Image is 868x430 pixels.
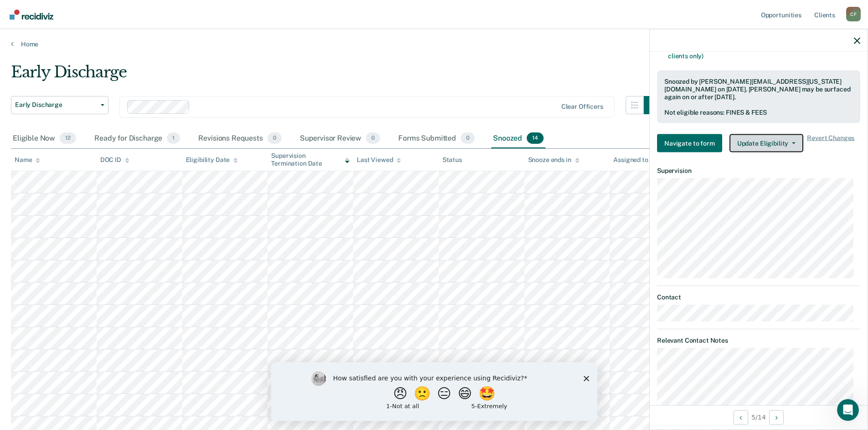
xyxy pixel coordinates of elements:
div: Clear officers [561,103,603,111]
div: Snoozed by [PERSON_NAME][EMAIL_ADDRESS][US_STATE][DOMAIN_NAME] on [DATE]. [PERSON_NAME] may be su... [664,78,853,101]
dt: Relevant Contact Notes [657,337,860,344]
iframe: Survey by Kim from Recidiviz [271,362,597,421]
div: Supervision Termination Date [271,152,349,167]
span: 0 [267,132,282,144]
iframe: Intercom live chat [837,399,859,421]
button: Navigate to form [657,134,722,152]
div: 5 / 14 [650,405,868,429]
span: only) [689,52,704,59]
div: DOC ID [100,156,129,164]
div: Ready for Discharge [92,129,182,149]
div: Name [15,156,40,164]
span: 0 [366,132,380,144]
div: Early Discharge [11,63,662,89]
div: Snooze ends in [528,156,580,164]
div: Eligible Now [11,129,78,149]
div: Not excluded from early discharge via court order (for probation clients [668,44,860,60]
span: 0 [461,132,475,144]
div: Snoozed [491,129,545,149]
div: Forms Submitted [396,129,477,149]
button: Profile dropdown button [846,7,861,21]
div: Not eligible reasons: FINES & FEES [664,108,853,116]
div: C F [846,7,861,21]
span: 1 [167,132,180,144]
a: Navigate to form link [657,134,726,152]
div: Revisions Requests [196,129,283,149]
div: Last Viewed [357,156,401,164]
button: Next Opportunity [769,410,784,425]
img: Recidiviz [10,10,53,20]
span: 12 [60,132,76,144]
dt: Supervision [657,167,860,175]
span: 14 [527,132,544,144]
button: Previous Opportunity [734,410,748,425]
dt: Contact [657,293,860,301]
span: Early Discharge [15,101,97,109]
div: Status [442,156,462,164]
a: Home [11,40,857,48]
span: Revert Changes [807,134,854,152]
div: Eligibility Date [186,156,238,164]
button: Update Eligibility [729,134,803,152]
div: Assigned to [613,156,656,164]
div: Supervisor Review [298,129,382,149]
